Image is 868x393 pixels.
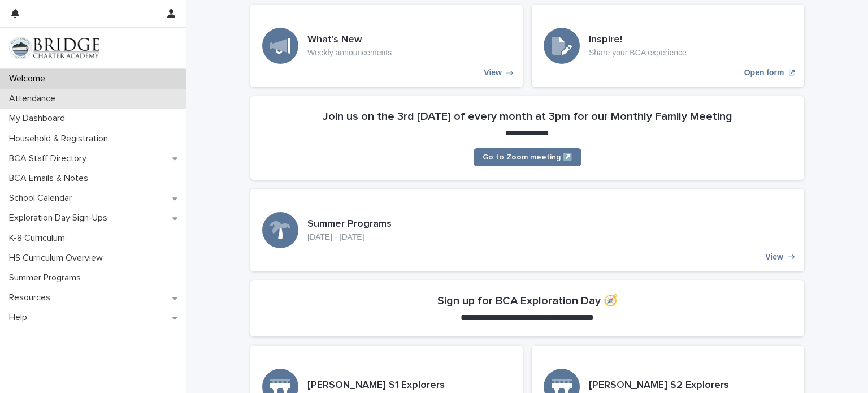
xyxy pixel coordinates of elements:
a: Go to Zoom meeting ↗️ [474,148,581,166]
img: V1C1m3IdTEidaUdm9Hs0 [9,37,99,59]
p: BCA Emails & Notes [5,173,97,184]
p: K-8 Curriculum [5,233,74,244]
h2: Sign up for BCA Exploration Day 🧭 [437,294,618,308]
h3: [PERSON_NAME] S1 Explorers [307,379,445,392]
a: View [250,5,523,87]
p: Exploration Day Sign-Ups [5,213,116,223]
p: Household & Registration [5,133,117,144]
p: BCA Staff Directory [5,153,96,164]
h2: Join us on the 3rd [DATE] of every month at 3pm for our Monthly Family Meeting [323,110,732,123]
h3: What's New [307,34,392,46]
a: Open form [532,5,804,87]
p: Weekly announcements [307,48,392,58]
p: View [484,68,502,77]
a: View [250,189,804,271]
p: Resources [5,292,59,303]
h3: Inspire! [589,34,687,46]
p: HS Curriculum Overview [5,253,112,264]
p: View [765,252,783,262]
span: Go to Zoom meeting ↗️ [483,153,572,161]
p: Summer Programs [5,273,90,283]
p: Help [5,312,36,323]
p: Share your BCA experience [589,48,687,58]
h3: Summer Programs [307,218,392,231]
p: Attendance [5,93,64,104]
p: My Dashboard [5,113,74,124]
p: Welcome [5,74,54,84]
p: School Calendar [5,193,81,204]
p: [DATE] - [DATE] [307,232,392,242]
p: Open form [744,68,784,77]
h3: [PERSON_NAME] S2 Explorers [589,379,729,392]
